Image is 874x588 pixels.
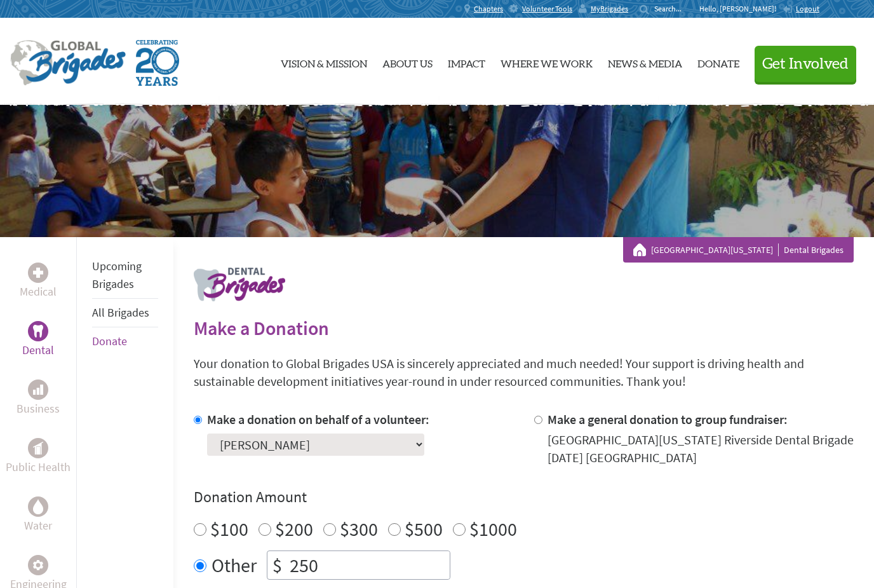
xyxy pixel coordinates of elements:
span: Chapters [474,4,503,14]
a: Donate [92,334,127,348]
label: $300 [340,517,378,541]
h4: Donation Amount [194,487,854,507]
h2: Make a Donation [194,317,854,339]
input: Search... [654,4,690,13]
a: Vision & Mission [281,29,367,95]
span: Volunteer Tools [522,4,572,14]
img: logo-dental.png [194,268,285,301]
div: Engineering [28,555,48,575]
a: Logout [783,4,819,14]
img: Water [33,499,43,514]
p: Water [24,517,52,535]
div: Dental Brigades [633,243,844,256]
span: Logout [796,4,819,13]
span: MyBrigades [591,4,628,14]
div: Dental [28,321,48,341]
label: Make a donation on behalf of a volunteer: [207,411,429,427]
a: News & Media [608,29,682,95]
a: Impact [448,29,485,95]
img: Medical [33,268,43,278]
a: WaterWater [24,496,52,535]
img: Engineering [33,560,43,570]
button: Get Involved [755,46,856,82]
img: Business [33,385,43,395]
p: Business [17,400,60,418]
div: [GEOGRAPHIC_DATA][US_STATE] Riverside Dental Brigade [DATE] [GEOGRAPHIC_DATA] [548,431,854,467]
a: [GEOGRAPHIC_DATA][US_STATE] [651,243,779,256]
a: Where We Work [501,29,593,95]
img: Global Brigades Logo [10,40,126,86]
img: Public Health [33,442,43,455]
img: Global Brigades Celebrating 20 Years [136,40,179,86]
a: DentalDental [22,321,54,359]
p: Dental [22,341,54,359]
a: BusinessBusiness [17,379,60,418]
li: All Brigades [92,299,158,327]
label: Other [212,550,257,580]
a: MedicalMedical [20,263,57,301]
p: Hello, [PERSON_NAME]! [699,4,783,14]
li: Donate [92,327,158,355]
span: Get Involved [762,57,849,72]
div: Water [28,496,48,517]
div: $ [267,551,287,579]
label: $200 [275,517,313,541]
p: Your donation to Global Brigades USA is sincerely appreciated and much needed! Your support is dr... [194,355,854,390]
label: $1000 [469,517,517,541]
div: Public Health [28,438,48,458]
label: Make a general donation to group fundraiser: [548,411,788,427]
img: Dental [33,325,43,337]
div: Medical [28,263,48,283]
p: Public Health [6,458,71,476]
div: Business [28,379,48,400]
a: Upcoming Brigades [92,259,142,291]
li: Upcoming Brigades [92,252,158,299]
a: All Brigades [92,305,149,320]
p: Medical [20,283,57,301]
label: $100 [210,517,248,541]
a: Public HealthPublic Health [6,438,71,476]
input: Enter Amount [287,551,450,579]
a: Donate [697,29,739,95]
label: $500 [405,517,443,541]
a: About Us [382,29,433,95]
